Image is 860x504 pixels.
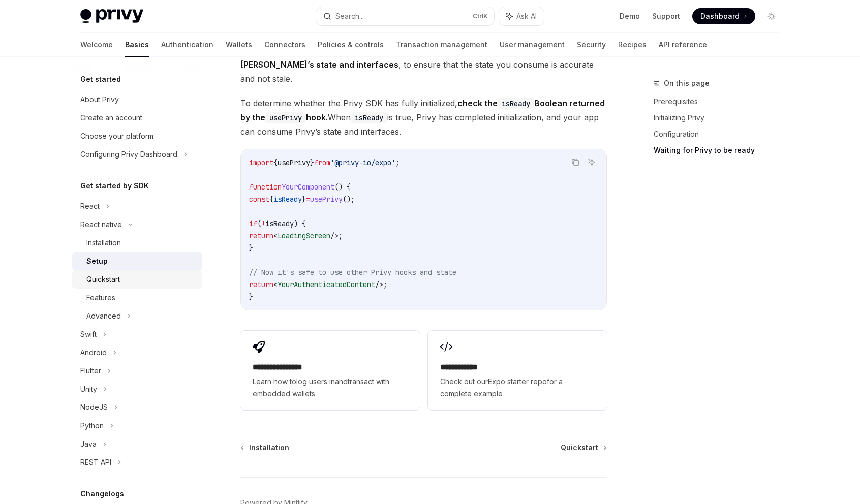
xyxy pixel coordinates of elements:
[72,289,202,307] a: Features
[72,127,202,145] a: Choose your platform
[585,155,598,169] button: Ask AI
[240,43,607,86] span: , to ensure that the state you consume is accurate and not stale.
[240,331,419,410] a: **** **** **** *Learn how tolog users inandtransact with embedded wallets
[318,33,384,57] a: Policies & controls
[652,11,680,21] a: Support
[499,7,544,25] button: Ask AI
[125,33,149,57] a: Basics
[249,219,257,228] span: if
[569,155,582,169] button: Copy the contents from the code block
[654,110,788,126] a: Initializing Privy
[488,377,547,386] a: Expo starter repo
[659,33,707,57] a: API reference
[80,328,97,340] div: Swift
[80,73,121,85] h5: Get started
[330,231,339,240] span: />
[80,112,142,124] div: Create an account
[306,195,310,204] span: =
[80,438,97,450] div: Java
[692,8,755,24] a: Dashboard
[80,346,107,359] div: Android
[498,98,534,109] code: isReady
[654,126,788,142] a: Configuration
[395,158,400,167] span: ;
[335,10,364,22] div: Search...
[72,109,202,127] a: Create an account
[80,383,97,395] div: Unity
[249,182,282,192] span: function
[620,11,640,21] a: Demo
[294,219,306,228] span: ) {
[561,443,606,453] a: Quickstart
[240,96,607,139] span: To determine whether the Privy SDK has fully initialized, When is true, Privy has completed initi...
[314,158,330,167] span: from
[253,375,407,400] span: Learn how to and
[249,280,273,289] span: return
[278,280,375,289] span: YourAuthenticatedContent
[86,255,108,267] div: Setup
[351,112,387,123] code: isReady
[249,243,253,253] span: }
[80,33,113,57] a: Welcome
[282,182,334,192] span: YourComponent
[343,195,355,204] span: ();
[302,195,306,204] span: }
[273,195,302,204] span: isReady
[654,142,788,159] a: Waiting for Privy to be ready
[664,77,710,89] span: On this page
[72,90,202,109] a: About Privy
[80,9,143,23] img: light logo
[80,488,124,500] h5: Changelogs
[80,93,119,106] div: About Privy
[86,273,120,286] div: Quickstart
[80,401,108,414] div: NodeJS
[249,292,253,301] span: }
[273,231,278,240] span: <
[278,158,310,167] span: usePrivy
[265,219,294,228] span: isReady
[80,456,111,468] div: REST API
[339,231,343,240] span: ;
[80,148,177,161] div: Configuring Privy Dashboard
[80,365,101,377] div: Flutter
[264,33,305,57] a: Connectors
[440,375,595,400] span: Check out our for a complete example
[72,252,202,270] a: Setup
[80,420,104,432] div: Python
[473,12,488,20] span: Ctrl K
[249,443,289,453] span: Installation
[316,7,494,25] button: Search...CtrlK
[249,231,273,240] span: return
[577,33,606,57] a: Security
[428,331,607,410] a: **** **** **Check out ourExpo starter repofor a complete example
[249,158,273,167] span: import
[226,33,252,57] a: Wallets
[261,219,265,228] span: !
[86,237,121,249] div: Installation
[86,310,121,322] div: Advanced
[80,218,122,231] div: React native
[265,112,306,123] code: usePrivy
[561,443,598,453] span: Quickstart
[273,280,278,289] span: <
[249,195,269,204] span: const
[763,8,780,24] button: Toggle dark mode
[80,200,100,212] div: React
[269,195,273,204] span: {
[654,93,788,110] a: Prerequisites
[72,270,202,289] a: Quickstart
[278,231,330,240] span: LoadingScreen
[80,180,149,192] h5: Get started by SDK
[500,33,565,57] a: User management
[249,268,456,277] span: // Now it's safe to use other Privy hooks and state
[310,195,343,204] span: usePrivy
[296,377,335,386] a: log users in
[375,280,383,289] span: />
[80,130,153,142] div: Choose your platform
[72,234,202,252] a: Installation
[334,182,351,192] span: () {
[618,33,647,57] a: Recipes
[396,33,487,57] a: Transaction management
[330,158,395,167] span: '@privy-io/expo'
[516,11,537,21] span: Ask AI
